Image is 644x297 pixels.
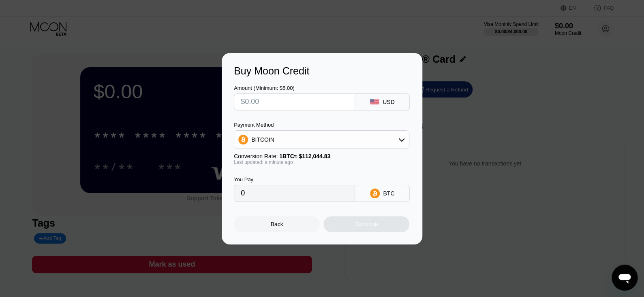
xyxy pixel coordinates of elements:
[251,136,274,143] div: BITCOIN
[234,132,409,148] div: BITCOIN
[234,159,409,165] div: Last updated: a minute ago
[241,94,348,110] input: $0.00
[234,176,355,182] div: You Pay
[234,85,355,91] div: Amount (Minimum: $5.00)
[383,99,395,105] div: USD
[279,153,330,159] span: 1 BTC ≈ $112,044.83
[383,190,394,197] div: BTC
[271,221,283,227] div: Back
[612,265,638,291] iframe: Button to launch messaging window
[234,122,409,128] div: Payment Method
[234,65,410,77] div: Buy Moon Credit
[234,216,320,232] div: Back
[234,153,409,159] div: Conversion Rate:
